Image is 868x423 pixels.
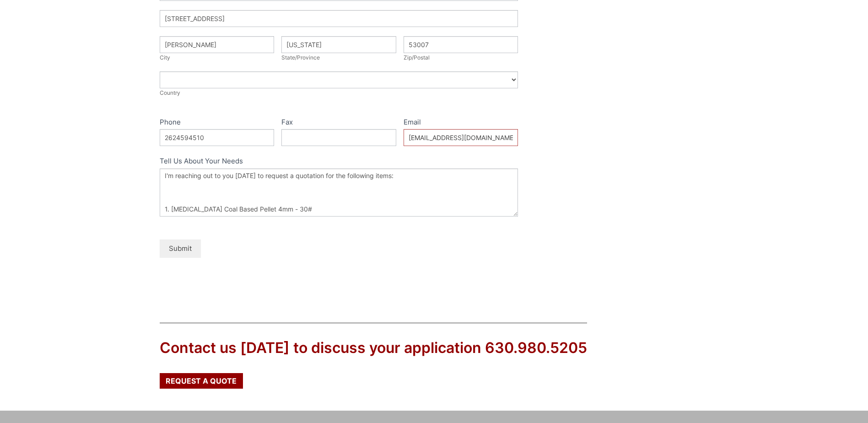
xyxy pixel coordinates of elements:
[404,116,518,130] label: Email
[160,88,518,98] div: Country
[160,53,275,62] div: City
[281,116,396,130] label: Fax
[404,53,518,62] div: Zip/Postal
[166,377,237,385] span: Request a Quote
[281,53,396,62] div: State/Province
[160,373,243,389] a: Request a Quote
[160,338,587,358] div: Contact us [DATE] to discuss your application 630.980.5205
[160,155,518,168] label: Tell Us About Your Needs
[160,239,201,257] button: Submit
[160,116,275,130] label: Phone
